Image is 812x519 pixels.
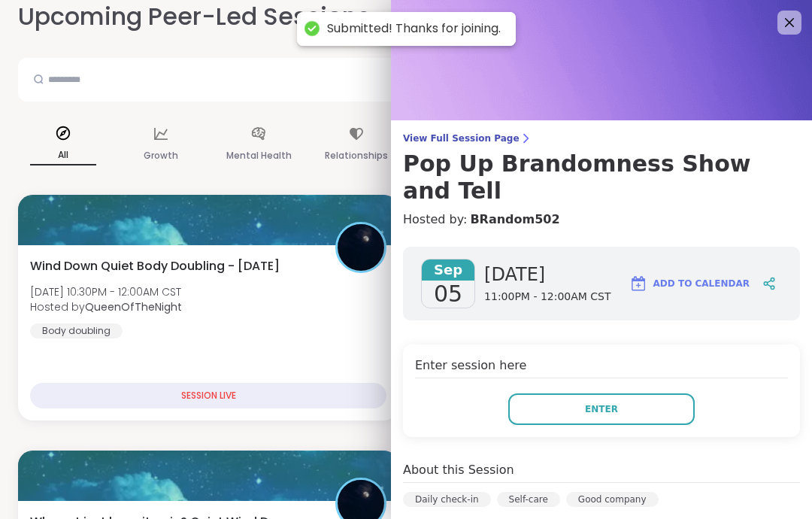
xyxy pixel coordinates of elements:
div: Submitted! Thanks for joining. [327,21,501,37]
h4: About this Session [403,461,514,479]
img: QueenOfTheNight [338,224,384,271]
div: Body doubling [30,323,123,338]
div: SESSION LIVE [30,383,386,408]
div: Daily check-in [403,492,491,507]
a: BRandom502 [470,211,559,229]
p: Mental Health [226,147,292,165]
span: 11:00PM - 12:00AM CST [484,290,611,305]
span: Sep [422,259,474,281]
p: Relationships [325,147,388,165]
span: Add to Calendar [653,277,750,290]
span: Enter [585,402,618,416]
img: ShareWell Logomark [629,275,647,293]
span: [DATE] [484,263,611,287]
button: Add to Calendar [623,266,756,302]
h4: Enter session here [415,357,788,378]
b: QueenOfTheNight [85,299,182,314]
p: All [30,146,96,165]
div: Good company [566,492,659,507]
a: View Full Session PagePop Up Brandomness Show and Tell [403,132,800,205]
span: 05 [434,281,462,308]
span: Hosted by [30,299,182,314]
h4: Hosted by: [403,211,800,229]
p: Growth [144,147,178,165]
span: Wind Down Quiet Body Doubling - [DATE] [30,257,280,275]
span: [DATE] 10:30PM - 12:00AM CST [30,284,182,299]
h3: Pop Up Brandomness Show and Tell [403,150,800,205]
span: View Full Session Page [403,132,800,144]
button: Enter [508,393,695,425]
div: Self-care [497,492,560,507]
